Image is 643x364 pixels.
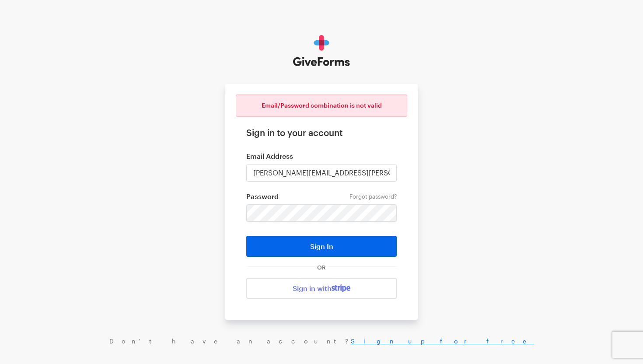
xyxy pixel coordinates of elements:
[351,337,534,345] a: Sign up for free
[246,127,397,138] h1: Sign in to your account
[246,236,397,257] button: Sign In
[246,278,397,299] a: Sign in with
[246,152,397,161] label: Email Address
[332,284,350,292] img: stripe-07469f1003232ad58a8838275b02f7af1ac9ba95304e10fa954b414cd571f63b.svg
[236,94,407,117] div: Email/Password combination is not valid
[293,35,350,66] img: GiveForms
[9,337,634,345] div: Don’t have an account?
[349,193,397,200] a: Forgot password?
[315,264,328,271] span: OR
[246,192,397,201] label: Password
